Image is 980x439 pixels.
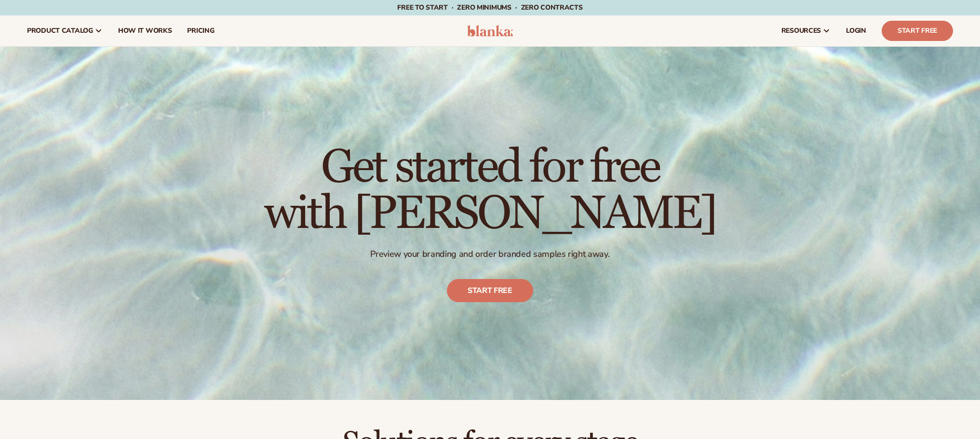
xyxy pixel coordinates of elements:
span: How It Works [118,27,172,35]
p: Preview your branding and order branded samples right away. [264,249,716,260]
img: logo [467,25,513,37]
a: resources [774,15,838,46]
a: pricing [179,15,222,46]
span: LOGIN [846,27,866,35]
span: resources [781,27,821,35]
a: product catalog [19,15,110,46]
span: Free to start · ZERO minimums · ZERO contracts [397,3,582,12]
a: LOGIN [838,15,874,46]
a: Start free [447,279,533,302]
a: How It Works [110,15,180,46]
span: pricing [187,27,214,35]
a: Start Free [882,21,953,41]
h1: Get started for free with [PERSON_NAME] [264,145,716,237]
span: product catalog [27,27,93,35]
